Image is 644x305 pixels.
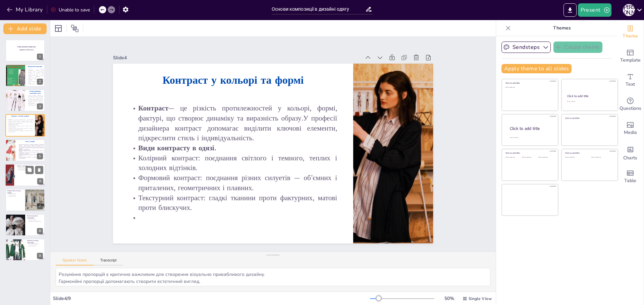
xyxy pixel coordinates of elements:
[5,164,45,186] div: https://cdn.sendsteps.com/images/logo/sendsteps_logo_white.pnghttps://cdn.sendsteps.com/images/lo...
[617,141,644,165] div: Add charts and graphs
[5,4,46,15] button: My Library
[37,54,43,60] div: 1
[567,101,611,102] div: Click to add text
[56,258,94,265] button: Speaker Notes
[565,157,586,158] div: Click to add text
[27,243,43,244] p: Аналіз успішних дизайнів
[51,7,90,13] div: Unable to save
[129,173,337,193] p: Формовий контраст: поєднання різних силуетів — об’ємних і приталених, геометричних і плавних.
[19,152,44,154] span: Альтернативний: чергування двох або більше елементів (чорно-білі клітинки, контрастні вставки).
[5,214,45,236] div: 8
[17,168,43,169] p: Спільні елементи
[37,178,43,184] div: 6
[538,157,553,158] div: Click to add text
[3,23,47,34] button: Add slide
[113,55,361,61] div: Slide 4
[623,154,637,162] span: Charts
[37,203,43,209] div: 7
[505,152,553,154] div: Click to add title
[620,105,641,112] span: Questions
[25,141,35,142] span: Ритм у дизайні
[56,268,490,286] textarea: Контраст є потужним інструментом для виділення ключових елементів у дизайні. Поєднання кольорів і...
[8,119,12,121] strong: Контраст
[8,124,18,125] strong: Види контрасту в одязі.
[138,103,168,113] strong: Контраст
[514,20,610,36] p: Themes
[27,219,43,221] p: Асоціації з кольорами
[129,103,337,143] p: — це різкість протилежностей у кольорі, формі, фактурі, що створює динаміку та виразність образу....
[162,73,304,87] span: Контраст у кольорі та формі
[623,3,635,17] button: І [PERSON_NAME]
[501,64,572,73] button: Apply theme to all slides
[510,126,553,131] div: Click to add title
[7,190,23,194] p: Використання текстур у дизайні
[27,245,43,247] p: Теорія та практика
[7,196,23,197] p: Гармонійний вигляд
[5,239,45,261] div: 9
[5,189,45,211] div: 7
[27,218,43,219] p: Культурні аспекти
[27,95,43,106] p: Основні принципи композиції в одязіБаланс: симетрія або асиметрія для візуальної рівновагиКонтрас...
[7,195,23,196] p: Поєднання текстур
[565,152,613,154] div: Click to add title
[27,83,44,84] p: Взаємодія елемент.
[27,81,44,83] p: Баланс, контраст, ритм, пропорції, єдність.
[5,64,45,86] div: https://cdn.sendsteps.com/images/slides/2025_08_09_06_05-qYDD9y4LyljfPoY7.jpegВизначення композиц...
[19,154,44,156] span: Прогресивний: поступова зміна розміру або кольору (градієнт, збільшення візерунка).
[623,4,635,16] div: І [PERSON_NAME]
[7,128,33,130] p: Формовий контраст: поєднання різних силуетів — об’ємних і приталених, геометричних і плавних.
[501,42,551,53] button: Sendsteps
[19,144,44,149] span: Основні елементи ритму в одязіЛінії: вертикальні, горизонтальні, діагональні — задають напрямок і...
[129,153,337,173] p: Колірний контраст: поєднання світлого і темного, теплих і холодних відтінків.
[7,193,23,195] p: Додавання глибини
[17,165,43,167] p: Єдність у дизайні
[5,139,45,161] div: https://cdn.sendsteps.com/images/slides/2025_08_09_06_05-aGaYdM313tiq_Nz0.jpegРитм у дизайніОснов...
[7,130,33,133] p: Текстурний контраст: гладкі тканини проти фактурних, матові проти блискучих.
[53,23,64,34] div: Layout
[617,68,644,92] div: Add text boxes
[35,166,43,174] button: Delete Slide
[11,116,29,117] span: Контраст у кольорі та формі
[17,169,43,171] p: Підкреслення креативності
[37,79,43,85] div: 2
[624,177,636,184] span: Table
[272,4,365,14] input: Insert title
[565,117,613,120] div: Click to add title
[7,125,33,128] p: Колірний контраст: поєднання світлого і темного, теплих і холодних відтінків.
[617,92,644,117] div: Get real-time input from your audience
[617,20,644,44] div: Change the overall theme
[19,149,30,150] span: Види ритму у композиції одягу
[626,81,635,88] span: Text
[522,157,537,158] div: Click to add text
[37,129,43,135] div: 4
[27,78,44,80] p: Композиція визначає організацію елементів.
[17,167,43,168] p: Цілісний вигляд
[25,166,34,174] button: Duplicate Slide
[129,193,337,213] p: Текстурний контраст: гладкі тканини проти фактурних, матові проти блискучих.
[505,87,553,88] div: Click to add text
[7,119,33,124] p: — це різкість протилежностей у кольорі, формі, фактурі, що створює динаміку та виразність образу....
[617,117,644,141] div: Add images, graphics, shapes or video
[19,156,44,158] span: Вільний (рандомний): несподівані, але збалансовані повторення для створення динаміки.
[5,114,45,136] div: https://cdn.sendsteps.com/images/logo/sendsteps_logo_white.pnghttps://cdn.sendsteps.com/images/lo...
[578,3,611,17] button: Present
[591,157,612,158] div: Click to add text
[27,68,44,78] p: Композиція — це мистецтво гармонійного поєднання форм, кольорів, фактур і пропорційВона визначає,...
[37,153,43,159] div: 5
[17,46,36,48] strong: Основи композиції в дизайні одягу
[620,57,641,64] span: Template
[623,32,638,40] span: Theme
[37,253,43,259] div: 9
[37,228,43,234] div: 8
[510,137,552,138] div: Click to add body
[469,296,492,301] span: Single View
[553,42,602,53] button: Create theme
[28,66,42,67] span: Визначення композиції
[27,240,43,243] p: Приклади успішних композицій
[27,215,43,219] p: Вплив культури на композицію
[27,221,43,222] p: Дослідження культурних впливів
[37,103,43,109] div: 3
[624,129,637,136] span: Media
[5,40,45,62] div: https://cdn.sendsteps.com/images/logo/sendsteps_logo_white.pnghttps://cdn.sendsteps.com/images/lo...
[617,44,644,68] div: Add ready made slides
